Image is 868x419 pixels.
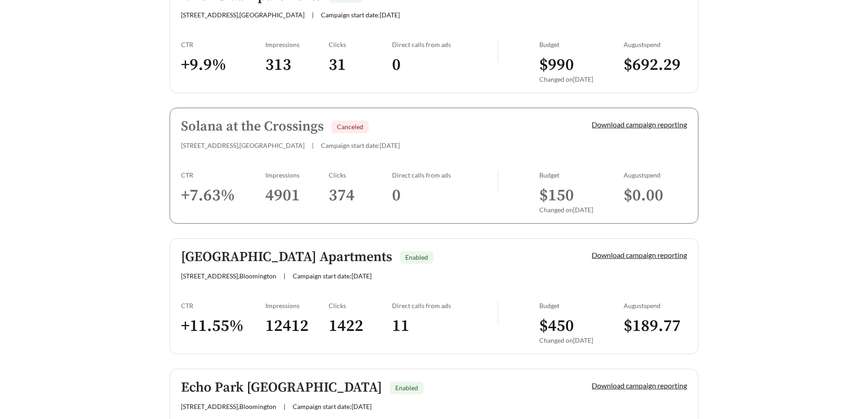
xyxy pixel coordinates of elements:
[181,185,265,206] h3: + 7.63 %
[181,272,276,280] span: [STREET_ADDRESS] , Bloomington
[265,316,329,336] h3: 12412
[181,11,305,19] span: [STREET_ADDRESS] , [GEOGRAPHIC_DATA]
[265,171,329,179] div: Impressions
[265,302,329,309] div: Impressions
[337,123,363,131] span: Canceled
[181,250,392,265] h5: [GEOGRAPHIC_DATA] Apartments
[293,272,372,280] span: Campaign start date: [DATE]
[265,41,329,48] div: Impressions
[497,171,498,193] img: line
[329,316,392,336] h3: 1422
[392,55,497,75] h3: 0
[312,11,314,19] span: |
[181,380,382,395] h5: Echo Park [GEOGRAPHIC_DATA]
[539,336,624,344] div: Changed on [DATE]
[170,108,698,224] a: Solana at the CrossingsCanceled[STREET_ADDRESS],[GEOGRAPHIC_DATA]|Campaign start date:[DATE]Downl...
[293,403,372,410] span: Campaign start date: [DATE]
[181,55,265,75] h3: + 9.9 %
[329,41,392,48] div: Clicks
[392,185,497,206] h3: 0
[312,141,314,149] span: |
[539,41,624,48] div: Budget
[624,185,687,206] h3: $ 0.00
[265,185,329,206] h3: 4901
[181,171,265,179] div: CTR
[392,316,497,336] h3: 11
[539,185,624,206] h3: $ 150
[624,316,687,336] h3: $ 189.77
[392,171,497,179] div: Direct calls from ads
[592,120,687,129] a: Download campaign reporting
[181,316,265,336] h3: + 11.55 %
[181,41,265,48] div: CTR
[624,41,687,48] div: August spend
[539,316,624,336] h3: $ 450
[539,206,624,214] div: Changed on [DATE]
[497,302,498,324] img: line
[321,11,400,19] span: Campaign start date: [DATE]
[624,302,687,309] div: August spend
[392,41,497,48] div: Direct calls from ads
[539,302,624,309] div: Budget
[539,75,624,83] div: Changed on [DATE]
[497,41,498,63] img: line
[284,272,285,280] span: |
[392,302,497,309] div: Direct calls from ads
[321,141,400,149] span: Campaign start date: [DATE]
[284,403,285,410] span: |
[329,171,392,179] div: Clicks
[395,384,418,392] span: Enabled
[181,302,265,309] div: CTR
[624,55,687,75] h3: $ 692.29
[170,238,698,354] a: [GEOGRAPHIC_DATA] ApartmentsEnabled[STREET_ADDRESS],Bloomington|Campaign start date:[DATE]Downloa...
[181,141,305,149] span: [STREET_ADDRESS] , [GEOGRAPHIC_DATA]
[539,55,624,75] h3: $ 990
[405,253,428,261] span: Enabled
[329,302,392,309] div: Clicks
[329,185,392,206] h3: 374
[624,171,687,179] div: August spend
[181,119,324,134] h5: Solana at the Crossings
[592,251,687,259] a: Download campaign reporting
[181,403,276,410] span: [STREET_ADDRESS] , Bloomington
[329,55,392,75] h3: 31
[592,381,687,390] a: Download campaign reporting
[539,171,624,179] div: Budget
[265,55,329,75] h3: 313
